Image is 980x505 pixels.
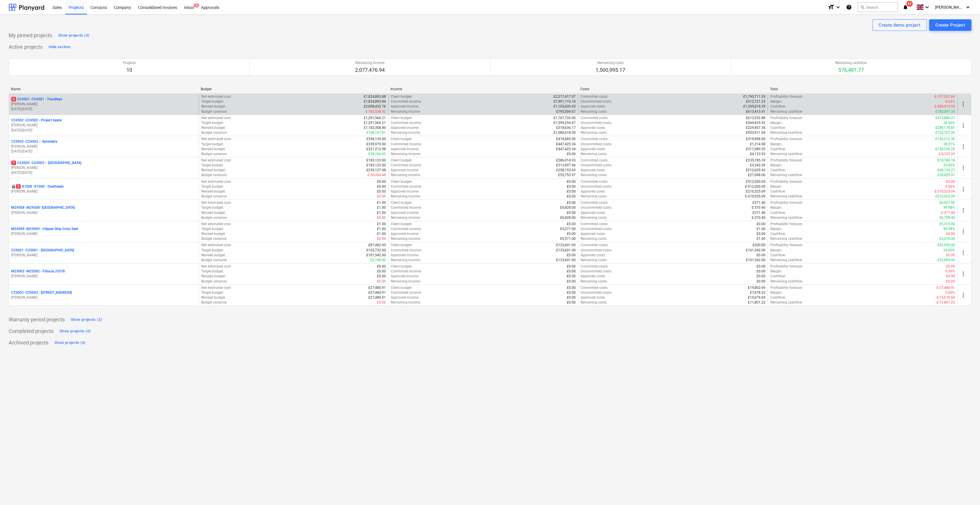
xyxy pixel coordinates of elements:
p: Uncommitted costs : [581,163,612,168]
p: £-56,004.48 [367,173,386,178]
p: Committed income : [391,205,422,210]
p: Committed costs : [581,137,608,142]
p: Remaining income [355,61,385,65]
p: £321,212.98 [366,147,386,152]
div: 2X1000 -X1000 - Overheads[PERSON_NAME] [11,184,196,194]
p: £210,525.09 [746,189,765,194]
p: Margin : [770,120,782,125]
p: C25001 - C25001 - [GEOGRAPHIC_DATA] [11,248,74,253]
p: Margin : [770,205,782,210]
div: Show projects (0) [60,328,91,335]
p: £1,080,618.30 [553,130,576,135]
p: £-370.40 [751,205,765,210]
p: £183,123.00 [366,163,386,168]
p: £518,636.17 [556,125,576,130]
p: £-210,525.09 [745,194,765,199]
p: Remaining cashflow : [770,194,803,199]
p: Committed costs : [581,116,608,120]
p: £239,127.48 [366,168,386,173]
p: Client budget : [391,116,412,120]
p: £371.40 [752,210,765,215]
i: notifications [903,4,908,11]
button: Create demo project [872,19,927,31]
p: Target budget : [201,120,224,125]
p: £359,979.00 [366,142,386,147]
p: Cashflow : [770,189,786,194]
p: C25003 - C25003 - [STREET_ADDRESS] [11,290,72,295]
p: 99.98% [943,205,955,210]
div: C24503 -C24503 – Symmetry[PERSON_NAME][DATE]-[DATE] [11,139,196,154]
p: Remaining cashflow : [770,109,803,114]
p: Revised budget : [201,168,226,173]
p: £0.00 [567,210,576,215]
p: [DATE] - [DATE] [11,149,196,154]
p: £1.00 [377,222,386,227]
p: Budget variance : [201,109,227,114]
p: Revised budget : [201,189,226,194]
p: £235,785.39 [746,158,765,163]
button: Search [858,2,898,12]
p: £-370.40 [751,215,765,220]
p: £2,217,417.07 [553,94,576,99]
p: £0.00 [567,152,576,157]
p: [PERSON_NAME] [11,165,196,170]
p: £6,427.00 [939,200,955,205]
div: This project is confidential [11,184,16,189]
div: Name [11,87,196,91]
div: Income [391,87,576,91]
p: £313,907.66 [556,163,576,168]
div: M24508 -M24508- [GEOGRAPHIC_DATA][PERSON_NAME] [11,205,196,215]
p: £319,998.00 [746,137,765,142]
p: Revised budget : [201,104,226,109]
p: Remaining income : [391,152,421,157]
p: 26.00% [943,120,955,125]
p: Remaining cashflow : [770,215,803,220]
p: £0.00 [377,189,386,194]
p: Uncommitted costs : [581,205,612,210]
p: £-183,538.92 [365,109,386,114]
div: Create Project [935,21,965,29]
p: £0.00 [567,200,576,205]
div: Total [770,87,955,91]
span: locked [11,184,16,189]
p: Target budget : [201,227,224,231]
p: £447,425.34 [556,142,576,147]
p: [DATE] - [DATE] [11,170,196,175]
p: Profitability forecast : [770,116,803,120]
p: Cashflow : [770,125,786,130]
span: more_vert [960,207,967,214]
p: £108,197.81 [366,130,386,135]
p: £6,428.00 [560,215,576,220]
i: keyboard_arrow_down [835,4,841,11]
button: Show projects (2) [69,315,103,324]
p: Client budget : [391,222,412,227]
p: £5,570.00 [939,222,955,227]
p: £447,425.34 [556,147,576,152]
div: Show projects (6) [54,340,86,346]
span: [PERSON_NAME] [935,5,964,10]
p: £0.00 [567,222,576,227]
p: £210,525.09 [935,194,955,199]
p: Remaining income : [391,130,421,135]
p: £-289,413.92 [934,104,955,109]
iframe: Chat Widget [951,477,980,505]
p: £613,413.41 [746,109,765,114]
p: Target budget : [201,142,224,147]
p: £1,824,893.88 [364,94,386,99]
p: [PERSON_NAME] [11,231,196,236]
p: Budget variance : [201,130,227,135]
p: 2,077,476.94 [355,67,385,74]
p: 0.00% [945,184,955,189]
span: more_vert [960,143,967,150]
p: Active projects [9,44,43,50]
p: Approved income : [391,104,419,109]
p: Margin : [770,184,782,189]
p: Remaining costs : [581,194,607,199]
p: £74,780.18 [937,158,955,163]
p: Committed costs : [581,94,608,99]
p: Remaining cashflow : [770,173,803,178]
p: Margin : [770,163,782,168]
p: Approved income : [391,147,419,152]
p: Net estimated cost : [201,222,232,227]
p: Approved costs : [581,189,606,194]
